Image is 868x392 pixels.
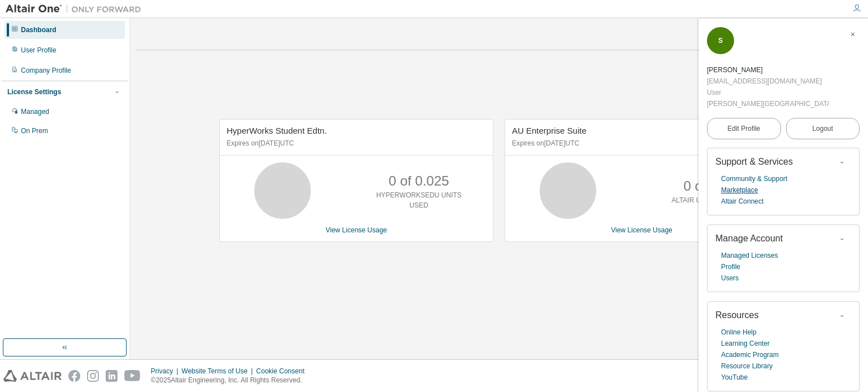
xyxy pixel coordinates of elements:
[181,367,256,376] div: Website Terms of Use
[721,372,748,383] a: YouTube
[611,226,672,234] a: View License Usage
[715,234,783,243] span: Manage Account
[21,126,48,135] div: On Prem
[721,261,740,272] a: Profile
[6,3,147,15] img: Altair One
[512,126,587,135] span: AU Enterprise Suite
[3,370,62,382] img: altair_logo.svg
[21,107,49,116] div: Managed
[227,139,483,148] p: Expires on [DATE] UTC
[707,98,829,109] div: [PERSON_NAME][GEOGRAPHIC_DATA]
[721,250,778,261] a: Managed Licenses
[389,171,449,191] p: 0 of 0.025
[151,376,311,385] p: © 2025 Altair Engineering, Inc. All Rights Reserved.
[707,76,829,87] div: [EMAIL_ADDRESS][DOMAIN_NAME]
[256,367,311,376] div: Cookie Consent
[106,370,118,382] img: linkedin.svg
[671,196,737,205] p: ALTAIR UNITS USED
[721,349,779,360] a: Academic Program
[715,310,758,320] span: Resources
[151,367,181,376] div: Privacy
[721,360,772,372] a: Resource Library
[374,191,464,210] p: HYPERWORKSEDU UNITS USED
[721,196,763,207] a: Altair Connect
[707,118,781,139] a: Edit Profile
[512,139,769,148] p: Expires on [DATE] UTC
[124,370,141,382] img: youtube.svg
[721,327,757,338] a: Online Help
[721,184,758,196] a: Marketplace
[7,87,61,96] div: License Settings
[715,157,793,166] span: Support & Services
[87,370,99,382] img: instagram.svg
[684,177,725,196] p: 0 of 60
[707,87,829,98] div: User
[786,118,860,139] button: Logout
[21,25,57,34] div: Dashboard
[718,37,723,45] span: S
[227,126,327,135] span: HyperWorks Student Edtn.
[721,338,770,349] a: Learning Center
[721,173,787,184] a: Community & Support
[325,226,387,234] a: View License Usage
[721,272,739,284] a: Users
[727,124,760,133] span: Edit Profile
[21,46,57,55] div: User Profile
[812,123,833,134] span: Logout
[707,64,829,76] div: SHAIK FARHAAN
[68,370,80,382] img: facebook.svg
[21,66,71,75] div: Company Profile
